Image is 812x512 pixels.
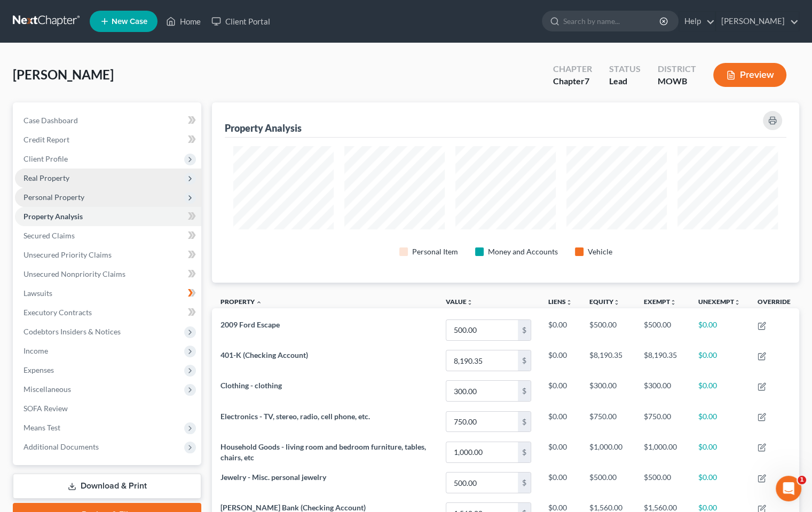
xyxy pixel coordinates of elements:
a: Help [679,12,715,31]
td: $1,000.00 [635,437,690,467]
td: $300.00 [581,376,635,406]
a: Valueunfold_more [446,298,473,306]
td: $0.00 [540,315,581,345]
a: SOFA Review [15,399,201,418]
td: $500.00 [581,468,635,498]
span: Electronics - TV, stereo, radio, cell phone, etc. [220,412,370,421]
a: Unexemptunfold_more [698,298,740,306]
td: $0.00 [540,376,581,406]
span: Means Test [23,423,60,432]
span: Income [23,346,48,355]
td: $0.00 [690,315,749,345]
a: Download & Print [13,474,201,499]
span: Miscellaneous [23,385,71,394]
span: Household Goods - living room and bedroom furniture, tables, chairs, etc [220,442,426,462]
span: Real Property [23,173,69,182]
td: $0.00 [540,346,581,376]
div: Personal Item [412,246,458,257]
span: 7 [585,76,589,86]
span: Unsecured Priority Claims [23,250,112,259]
i: unfold_more [467,299,473,306]
a: Home [161,12,206,31]
span: Expenses [23,365,54,374]
td: $500.00 [635,468,690,498]
td: $0.00 [690,376,749,406]
input: 0.00 [446,442,518,462]
a: Unsecured Nonpriority Claims [15,265,201,284]
a: Executory Contracts [15,303,201,322]
a: Lawsuits [15,284,201,303]
span: Secured Claims [23,231,75,240]
div: Money and Accounts [488,246,558,257]
input: 0.00 [446,320,518,340]
td: $750.00 [635,406,690,437]
span: Codebtors Insiders & Notices [23,327,121,336]
span: 1 [798,476,806,484]
span: Credit Report [23,135,69,144]
div: Property Analysis [225,122,302,134]
a: Exemptunfold_more [644,298,676,306]
span: Additional Documents [23,442,99,451]
span: Executory Contracts [23,308,92,317]
i: unfold_more [670,299,676,306]
a: Property Analysis [15,207,201,226]
td: $0.00 [540,437,581,467]
td: $0.00 [540,406,581,437]
input: 0.00 [446,350,518,371]
td: $500.00 [581,315,635,345]
a: Property expand_less [220,298,262,306]
span: Unsecured Nonpriority Claims [23,269,125,278]
i: unfold_more [566,299,572,306]
td: $8,190.35 [635,346,690,376]
button: Preview [713,63,786,87]
span: 2009 Ford Escape [220,320,280,329]
span: [PERSON_NAME] Bank (Checking Account) [220,503,366,512]
iframe: Intercom live chat [776,476,801,501]
div: $ [518,320,531,340]
span: Clothing - clothing [220,381,282,390]
a: Client Portal [206,12,275,31]
span: Property Analysis [23,212,83,221]
div: $ [518,350,531,371]
td: $1,000.00 [581,437,635,467]
td: $0.00 [690,468,749,498]
td: $0.00 [690,437,749,467]
i: unfold_more [613,299,620,306]
input: 0.00 [446,473,518,493]
div: District [658,63,696,75]
a: Unsecured Priority Claims [15,245,201,265]
a: Liensunfold_more [548,298,572,306]
div: $ [518,381,531,401]
a: [PERSON_NAME] [716,12,799,31]
span: Case Dashboard [23,116,78,125]
a: Secured Claims [15,226,201,245]
span: Lawsuits [23,289,52,298]
div: Chapter [553,75,592,87]
td: $500.00 [635,315,690,345]
div: $ [518,442,531,462]
input: Search by name... [563,11,661,31]
td: $300.00 [635,376,690,406]
span: 401-K (Checking Account) [220,350,308,359]
td: $0.00 [690,346,749,376]
i: unfold_more [734,299,740,306]
td: $750.00 [581,406,635,437]
span: [PERSON_NAME] [13,67,114,82]
span: SOFA Review [23,404,68,413]
a: Equityunfold_more [589,298,620,306]
span: Client Profile [23,154,68,163]
input: 0.00 [446,381,518,401]
span: Personal Property [23,193,84,202]
td: $8,190.35 [581,346,635,376]
a: Credit Report [15,130,201,149]
div: Vehicle [588,246,612,257]
td: $0.00 [540,468,581,498]
div: Status [609,63,641,75]
a: Case Dashboard [15,111,201,130]
span: New Case [112,18,147,26]
div: $ [518,473,531,493]
div: Lead [609,75,641,87]
span: Jewelry - Misc. personal jewelry [220,473,326,482]
div: MOWB [658,75,696,87]
div: $ [518,412,531,432]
